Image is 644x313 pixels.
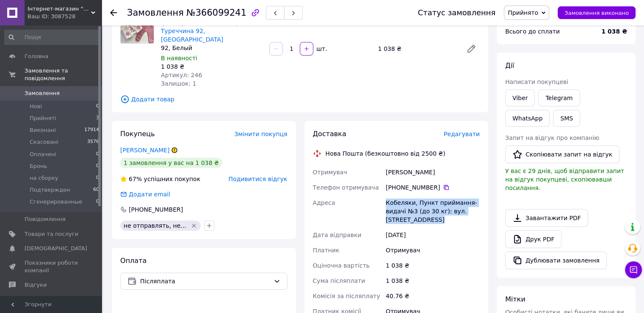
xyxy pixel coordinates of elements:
a: Telegram [538,89,580,106]
a: Дитячий теплий костюм на флісі трійка 74,80,86,92р Туреччина 92, [GEOGRAPHIC_DATA] [161,11,246,43]
div: 40.76 ₴ [384,288,481,304]
div: 1 038 ₴ [161,62,263,71]
span: 17914 [84,126,99,134]
span: 0 [96,198,99,206]
span: Скасовані [30,138,58,146]
input: Пошук [4,30,100,45]
span: Доставка [313,130,346,138]
span: 0 [96,151,99,158]
b: 1 038 ₴ [601,28,627,35]
span: Покупець [120,130,155,138]
span: Виконані [30,126,56,134]
svg: Видалити мітку [191,222,197,229]
span: Післяплата [140,277,270,286]
div: [DATE] [384,227,481,243]
div: Кобеляки, Пункт приймання-видачі №3 (до 30 кг): вул. [STREET_ADDRESS] [384,195,481,227]
a: Редагувати [463,40,480,57]
div: [PHONE_NUMBER] [128,205,184,214]
div: Додати email [128,190,171,198]
div: шт. [314,45,328,53]
span: Замовлення [25,89,60,97]
span: не отправлять, не... [124,222,186,229]
span: Головна [25,53,48,60]
div: 1 038 ₴ [384,273,481,288]
span: Адреса [313,199,335,206]
div: [PHONE_NUMBER] [386,183,480,192]
button: Дублювати замовлення [505,252,607,269]
div: Повернутися назад [110,8,117,17]
div: Ваш ID: 3087528 [28,13,102,20]
a: Viber [505,89,535,106]
button: Замовлення виконано [558,6,636,19]
span: У вас є 29 днів, щоб відправити запит на відгук покупцеві, скопіювавши посилання. [505,168,624,191]
div: 1 038 ₴ [375,43,459,55]
span: Дата відправки [313,232,362,238]
span: Сума післяплати [313,277,365,284]
span: Товари та послуги [25,230,78,238]
div: Нова Пошта (безкоштовно від 2500 ₴) [323,149,448,158]
span: 0 [96,103,99,110]
div: Додати email [119,190,171,198]
span: Сгенерированные [30,198,82,206]
span: Отримувач [313,169,347,176]
span: Редагувати [444,131,480,137]
span: на сборку [30,174,58,182]
div: Статус замовлення [418,8,496,17]
a: WhatsApp [505,110,550,127]
a: [PERSON_NAME] [120,147,169,154]
span: №366099241 [186,8,246,18]
span: 67% [129,176,142,182]
span: Нові [30,103,42,110]
span: Дії [505,61,514,70]
button: Скопіювати запит на відгук [505,145,619,163]
div: 92, Белый [161,44,263,52]
a: Друк PDF [505,230,561,248]
div: успішних покупок [120,175,200,183]
button: Чат з покупцем [625,261,642,278]
span: В наявності [161,55,197,61]
span: Прийнято [508,9,538,16]
span: Подивитися відгук [229,176,287,182]
span: Додати товар [120,95,480,104]
span: 60 [93,186,99,194]
span: Платник [313,247,340,254]
span: [DEMOGRAPHIC_DATA] [25,245,87,252]
span: Відгуки [25,281,47,289]
div: Отримувач [384,243,481,258]
span: Показники роботи компанії [25,259,78,274]
span: Бронь [30,162,47,170]
span: 0 [96,174,99,182]
span: Оціночна вартість [313,262,370,269]
span: Мітки [505,295,525,303]
img: Дитячий теплий костюм на флісі трійка 74,80,86,92р Туреччина 92, Білий [121,10,154,43]
span: Оплачені [30,151,56,158]
span: Телефон отримувача [313,184,379,191]
span: 3576 [87,138,99,146]
span: Подтвержден [30,186,70,194]
span: Комісія за післяплату [313,293,380,299]
span: Замовлення [127,8,184,18]
span: Оплата [120,257,146,265]
span: Замовлення виконано [564,10,629,16]
span: Всього до сплати [505,28,560,35]
span: Повідомлення [25,215,66,223]
span: Запит на відгук про компанію [505,134,599,141]
div: [PERSON_NAME] [384,165,481,180]
button: SMS [553,110,580,127]
span: 3 [96,115,99,122]
span: Артикул: 246 [161,72,202,78]
div: 1 замовлення у вас на 1 038 ₴ [120,158,222,168]
span: Інтернет-магазин "Koffta kids" [28,5,91,13]
span: Залишок: 1 [161,80,196,87]
div: 1 038 ₴ [384,258,481,273]
span: Змінити покупця [235,131,287,137]
span: Прийняті [30,115,56,122]
span: Написати покупцеві [505,78,568,85]
span: Замовлення та повідомлення [25,67,102,82]
a: Завантажити PDF [505,209,588,227]
span: 0 [96,162,99,170]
